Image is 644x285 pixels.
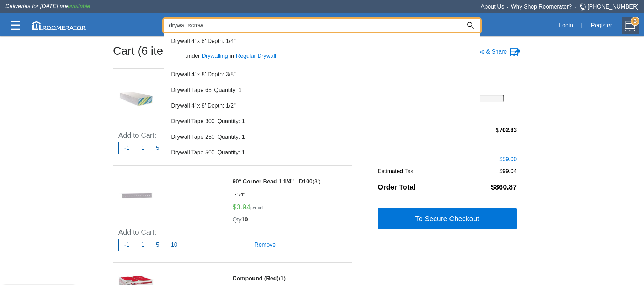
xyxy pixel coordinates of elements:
button: Login [555,18,577,33]
a: Drywall Tape 65' Quantity: 1 [171,87,241,93]
a: Drywall Tape 250' Quantity: 1 [171,134,245,140]
span: available [68,3,90,9]
div: | [577,18,587,33]
a: Drywall 4' x 8' Depth: 1/2" [171,103,236,109]
span: • [504,6,511,9]
span: in [230,53,234,59]
label: under [182,52,200,60]
a: Drywall 4' x 8' Depth: 1/4" [171,38,236,44]
a: Why Shop Roomerator? [511,4,572,10]
img: roomerator-logo.svg [32,21,86,30]
a: Drywall Tape 500' Quantity: 1 [171,149,245,155]
a: Drywalling [200,53,230,59]
a: About Us [481,4,504,10]
button: Register [587,18,616,33]
a: Drywall 4' x 8' Depth: 3/8" [171,71,236,77]
a: Drywall Tape 300' Quantity: 1 [171,118,245,124]
input: Search...? [164,19,461,32]
img: Categories.svg [11,21,20,30]
img: Telephone.svg [579,2,587,11]
a: [PHONE_NUMBER] [587,4,639,10]
img: Search_Icon.svg [467,22,474,29]
strong: 6 [631,17,639,26]
span: Deliveries for [DATE] are [5,3,90,9]
span: • [572,6,579,9]
a: Regular Drywall [234,53,278,59]
img: Cart.svg [625,20,635,31]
